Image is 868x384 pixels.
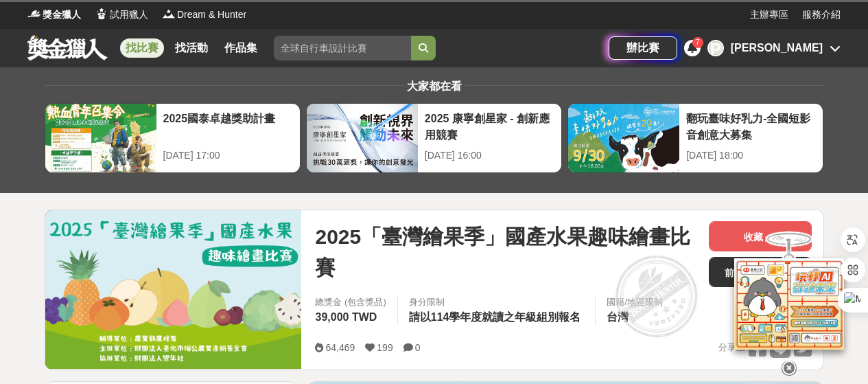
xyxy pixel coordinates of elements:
[325,342,355,353] span: 64,469
[750,8,788,22] a: 主辦專區
[425,111,554,142] div: 2025 康寧創星家 - 創新應用競賽
[274,36,411,60] input: 全球自行車設計比賽
[120,38,164,58] a: 找比賽
[163,111,293,142] div: 2025國泰卓越獎助計畫
[731,40,823,56] div: [PERSON_NAME]
[409,295,585,309] div: 身分限制
[306,103,562,173] a: 2025 康寧創星家 - 創新應用競賽[DATE] 16:00
[163,148,293,163] div: [DATE] 17:00
[607,295,663,309] div: 國籍/地區限制
[45,103,301,173] a: 2025國泰卓越獎助計畫[DATE] 17:00
[95,7,108,21] img: Logo
[169,38,213,58] a: 找活動
[567,103,823,173] a: 翻玩臺味好乳力-全國短影音創意大募集[DATE] 18:00
[686,111,816,142] div: 翻玩臺味好乳力-全國短影音創意大募集
[403,80,465,92] span: 大家都在看
[707,40,724,56] div: P
[425,148,554,163] div: [DATE] 16:00
[696,38,700,46] span: 7
[162,8,246,22] a: LogoDream & Hunter
[177,8,246,22] span: Dream & Hunter
[377,342,392,353] span: 199
[95,8,148,22] a: Logo試用獵人
[27,7,41,21] img: Logo
[709,257,812,287] a: 前往比賽網站
[45,210,302,369] img: Cover Image
[219,38,263,58] a: 作品集
[415,342,421,353] span: 0
[686,148,816,163] div: [DATE] 18:00
[315,295,386,309] span: 總獎金 (包含獎品)
[315,311,377,323] span: 39,000 TWD
[27,8,81,22] a: Logo獎金獵人
[409,311,581,323] span: 請以114學年度就讀之年級組別報名
[110,8,148,22] span: 試用獵人
[734,258,844,350] img: d2146d9a-e6f6-4337-9592-8cefde37ba6b.png
[162,7,176,21] img: Logo
[609,36,677,60] a: 辦比賽
[43,8,81,22] span: 獎金獵人
[718,337,745,358] span: 分享至
[802,8,841,22] a: 服務介紹
[315,221,698,283] span: 2025「臺灣繪果季」國產水果趣味繪畫比賽
[607,311,629,323] span: 台灣
[709,221,812,251] button: 收藏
